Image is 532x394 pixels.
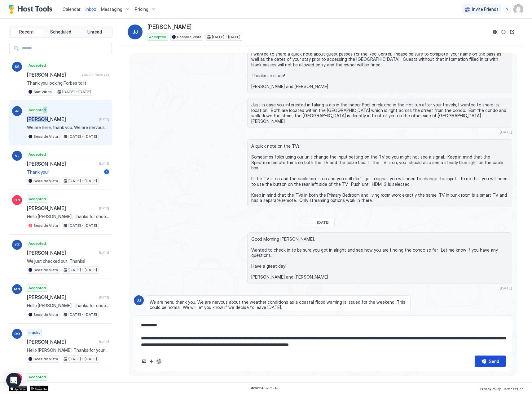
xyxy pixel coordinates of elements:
[19,29,34,35] span: Recent
[99,251,109,255] span: [DATE]
[62,89,91,95] span: [DATE] - [DATE]
[29,330,40,335] span: Inquiry
[86,7,96,12] span: Inbox
[78,28,111,36] button: Unread
[508,28,516,36] button: Open reservation
[137,298,141,303] span: JJ
[29,285,46,291] span: Accepted
[503,387,523,391] span: Terms Of Use
[15,64,20,69] span: SS
[9,386,27,391] a: App Store
[44,28,77,36] button: Scheduled
[251,40,508,89] span: Hello [PERSON_NAME], I wanted to share a quick note about guest passes for the Rec Center. Please...
[68,267,97,273] span: [DATE] - [DATE]
[30,386,48,391] a: Google Play Store
[489,358,499,365] div: Send
[33,267,58,273] span: Seaside Vista
[33,356,58,362] span: Seaside Vista
[9,26,112,38] div: tab-group
[68,178,97,184] span: [DATE] - [DATE]
[27,303,109,308] span: Hello [PERSON_NAME], Thanks for choosing to stay at our place! We are sure you will love it. We w...
[500,130,512,134] span: [DATE]
[27,125,109,130] span: We are here, thank you. We are nervous about the weather conditions as a coastal flood warning is...
[68,356,97,362] span: [DATE] - [DATE]
[29,241,46,246] span: Accepted
[29,63,46,68] span: Accepted
[15,153,20,159] span: VL
[87,29,102,35] span: Unread
[68,134,97,139] span: [DATE] - [DATE]
[101,7,122,12] span: Messaging
[10,28,43,36] button: Recent
[251,143,508,203] span: A quick note on the TVs Sometimes folks using our unit change the input setting on the TV so you ...
[149,34,166,40] span: Accepted
[475,356,506,367] button: Send
[106,170,108,174] span: 1
[251,386,278,390] span: © 2025 Host Tools
[15,242,20,248] span: YZ
[20,43,112,54] input: Input Field
[27,205,97,211] span: [PERSON_NAME]
[251,102,508,124] span: Just in case you interested in taking a dip in the Indoor Pool or relaxing in the Hot tub after y...
[29,374,46,380] span: Accepted
[63,6,81,12] a: Calendar
[148,358,155,365] button: Quick reply
[86,6,96,12] a: Inbox
[212,34,240,40] span: [DATE] - [DATE]
[14,331,20,337] span: DO
[491,28,499,36] button: Reservation information
[14,286,20,292] span: MN
[33,178,58,184] span: Seaside Vista
[29,196,46,202] span: Accepted
[500,286,512,290] span: [DATE]
[27,116,97,122] span: [PERSON_NAME]
[99,117,109,121] span: [DATE]
[99,295,109,299] span: [DATE]
[147,24,191,31] span: [PERSON_NAME]
[503,6,511,13] div: menu
[50,29,71,35] span: Scheduled
[33,89,52,95] span: Surf Vibes
[503,385,523,392] a: Terms Of Use
[27,258,109,264] span: We just checked out. Thanks!
[99,340,109,344] span: [DATE]
[27,214,109,219] span: Hello [PERSON_NAME], Thanks for choosing to stay at our place! We are sure you will love it. We w...
[27,250,97,256] span: [PERSON_NAME]
[6,373,21,388] div: Open Intercom Messenger
[132,28,138,36] span: JJ
[27,80,109,86] span: Thank you looking Forbes to it
[140,358,148,365] button: Upload image
[99,206,109,210] span: [DATE]
[27,169,102,175] span: Thank you!
[513,4,523,14] div: User profile
[317,220,329,225] span: [DATE]
[81,73,109,77] span: about 14 hours ago
[150,299,407,310] span: We are here, thank you. We are nervous about the weather conditions as a coastal flood warning is...
[177,34,201,40] span: Seaside Vista
[68,312,97,317] span: [DATE] - [DATE]
[27,347,109,353] span: Hello [PERSON_NAME], Thanks for your interest. The unit is on the second story so about two fligh...
[135,7,148,12] span: Pricing
[480,385,501,392] a: Privacy Policy
[29,107,46,113] span: Accepted
[33,134,58,139] span: Seaside Vista
[480,387,501,391] span: Privacy Policy
[68,223,97,228] span: [DATE] - [DATE]
[27,72,79,78] span: [PERSON_NAME]
[15,108,19,114] span: JJ
[14,197,20,203] span: GN
[29,152,46,157] span: Accepted
[99,162,109,166] span: [DATE]
[27,294,97,300] span: [PERSON_NAME]
[33,312,58,317] span: Seaside Vista
[500,28,507,36] button: Sync reservation
[27,339,97,345] span: [PERSON_NAME]
[9,5,55,14] a: Host Tools Logo
[63,7,81,12] span: Calendar
[251,236,508,280] span: Good Morning [PERSON_NAME], Wanted to check in to be sure you got in alright and see how you are ...
[27,161,97,167] span: [PERSON_NAME]
[472,7,499,12] span: Invite Friends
